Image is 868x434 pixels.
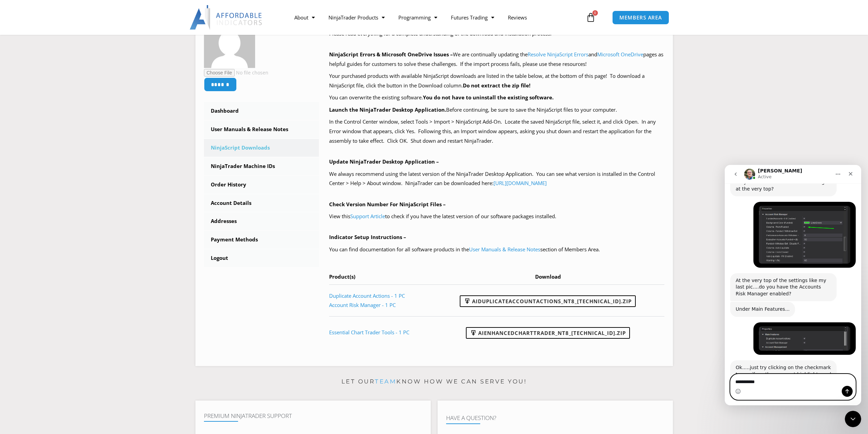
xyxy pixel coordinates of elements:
[463,82,530,89] b: Do not extract the zip file!
[329,105,664,115] p: Before continuing, be sure to save the NinjaScript files to your computer.
[329,169,664,188] p: We always recommend using the latest version of the NinjaTrader Desktop Application. You can see ...
[204,139,319,157] a: NinjaScript Downloads
[195,376,673,387] p: Let our know how we can serve you!
[329,234,406,240] b: Indicator Setup Instructions –
[466,327,630,339] a: AIEnhancedChartTrader_NT8_[TECHNICAL_ID].zip
[329,50,664,69] p: We are continually updating the and pages as helpful guides for customers to solve these challeng...
[288,10,322,25] a: About
[329,201,446,208] b: Check Version Number For NinjaScript Files –
[329,51,453,58] b: NinjaScript Errors & Microsoft OneDrive Issues –
[350,213,385,220] a: Support Article
[204,176,319,194] a: Order History
[329,71,664,90] p: Your purchased products with available NinjaScript downloads are listed in the table below, at th...
[204,194,319,212] a: Account Details
[725,165,861,405] iframe: Intercom live chat
[494,180,547,186] a: [URL][DOMAIN_NAME]
[501,10,534,25] a: Reviews
[592,10,598,16] span: 0
[204,102,319,120] a: Dashboard
[322,10,392,25] a: NinjaTrader Products
[535,273,561,280] span: Download
[423,94,554,101] b: You do not have to uninstall the existing software.
[375,378,396,385] a: team
[204,249,319,267] a: Logout
[528,51,588,58] a: Resolve NinjaScript Errors
[444,10,501,25] a: Futures Trading
[446,415,664,421] h4: Have A Question?
[204,231,319,249] a: Payment Methods
[329,212,664,221] p: View this to check if you have the latest version of our software packages installed.
[329,158,439,165] b: Update NinjaTrader Desktop Application –
[204,17,255,68] img: 97c25b0e1e6d6267396bfe7beb37643b7e6e24fb885db2505585f3182a66fa09
[190,5,263,30] img: LogoAI | Affordable Indicators – NinjaTrader
[204,121,319,138] a: User Manuals & Release Notes
[329,302,396,308] a: Account Risk Manager - 1 PC
[204,412,422,419] h4: Premium NinjaTrader Support
[329,93,664,102] p: You can overwrite the existing software.
[204,157,319,175] a: NinjaTrader Machine IDs
[469,246,540,253] a: User Manuals & Release Notes
[329,273,355,280] span: Product(s)
[576,8,606,27] a: 0
[329,106,446,113] b: Launch the NinjaTrader Desktop Application.
[329,117,664,146] p: In the Control Center window, select Tools > Import > NinjaScript Add-On. Locate the saved NinjaS...
[845,411,861,427] iframe: Intercom live chat
[204,212,319,230] a: Addresses
[460,295,636,307] a: AIDuplicateAccountActions_NT8_[TECHNICAL_ID].zip
[288,10,584,25] nav: Menu
[329,329,409,336] a: Essential Chart Trader Tools - 1 PC
[612,11,669,25] a: MEMBERS AREA
[329,292,405,299] a: Duplicate Account Actions - 1 PC
[329,245,664,254] p: You can find documentation for all software products in the section of Members Area.
[204,102,319,267] nav: Account pages
[392,10,444,25] a: Programming
[597,51,643,58] a: Microsoft OneDrive
[619,15,662,20] span: MEMBERS AREA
